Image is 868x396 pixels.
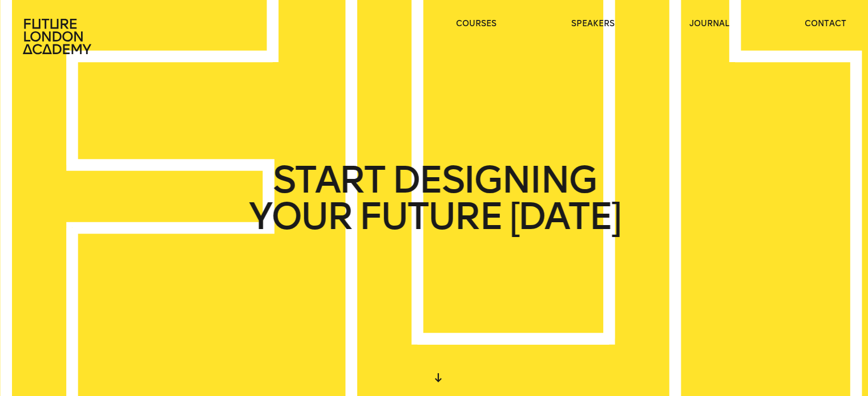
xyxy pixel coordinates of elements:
a: journal [689,18,729,30]
span: YOUR [248,198,351,235]
span: DESIGNING [391,162,595,198]
a: contact [805,18,846,30]
a: speakers [571,18,615,30]
a: courses [456,18,496,30]
span: START [272,162,384,198]
span: [DATE] [509,198,620,235]
span: FUTURE [359,198,502,235]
